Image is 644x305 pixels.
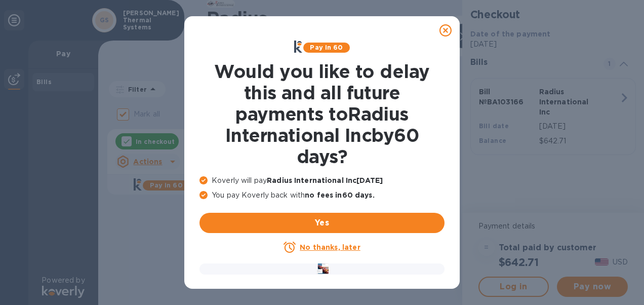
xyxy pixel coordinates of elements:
h1: Would you like to delay this and all future payments to Radius International Inc by 60 days ? [199,61,445,167]
b: Pay in 60 [310,44,343,51]
u: No thanks, later [300,243,360,251]
p: Koverly will pay [199,175,445,186]
p: You pay Koverly back with [199,190,445,201]
button: Yes [199,213,445,233]
span: Yes [208,217,436,229]
b: no fees in 60 days . [305,191,374,199]
b: Radius International Inc [DATE] [267,176,383,184]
